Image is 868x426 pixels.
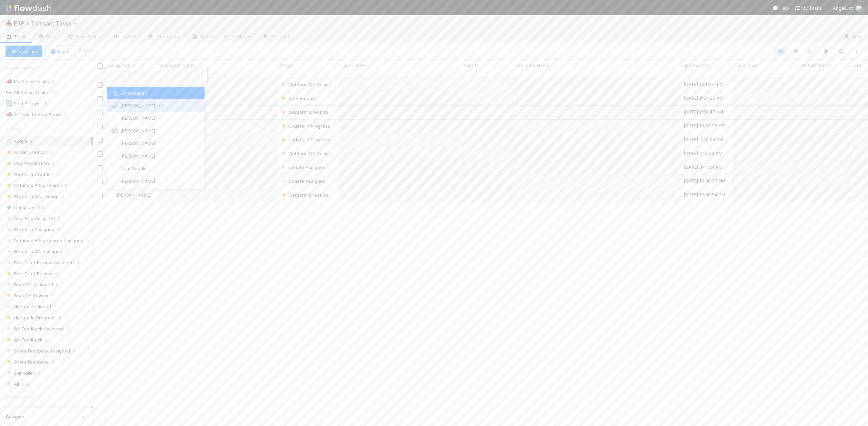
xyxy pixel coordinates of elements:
img: avatar_df83acd9-d480-4d6e-a150-67f005a3ea0d.png [111,115,118,122]
img: avatar_ef15843f-6fde-4057-917e-3fb236f438ca.png [111,102,118,109]
img: avatar_11833ecc-818b-4748-aee0-9d6cf8466369.png [111,140,118,147]
span: [PERSON_NAME] [120,115,155,121]
span: [PERSON_NAME] [120,140,155,146]
span: you [158,103,166,108]
img: avatar_31a23b92-6f17-4cd3-bc91-ece30a602713.png [111,178,118,185]
span: Cam Napoli [120,166,145,171]
span: [PERSON_NAME] [120,178,155,184]
span: [PERSON_NAME] [120,128,155,133]
img: avatar_bb6a6da0-b303-4f88-8b1d-90dbc66890ae.png [111,127,118,134]
span: Unassigned [111,90,147,96]
span: [PERSON_NAME] [120,103,166,108]
span: [PERSON_NAME] [120,153,155,159]
img: avatar_5e44e996-5f03-4eff-a66f-150ef7877652.png [111,152,118,159]
img: avatar_c399c659-aa0c-4b6f-be8f-2a68e8b72737.png [111,165,118,172]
